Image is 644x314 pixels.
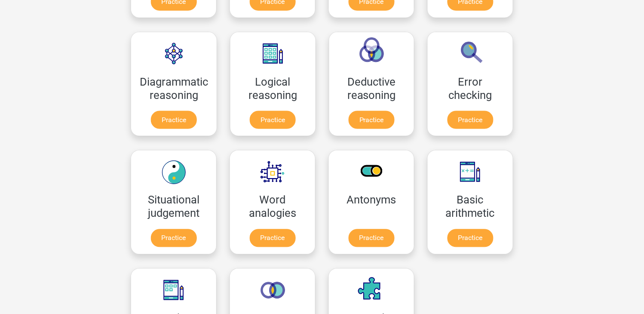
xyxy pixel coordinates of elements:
[250,111,296,129] a: Practice
[448,229,494,247] a: Practice
[349,229,395,247] a: Practice
[250,229,296,247] a: Practice
[151,111,197,129] a: Practice
[349,111,395,129] a: Practice
[151,229,197,247] a: Practice
[448,111,494,129] a: Practice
